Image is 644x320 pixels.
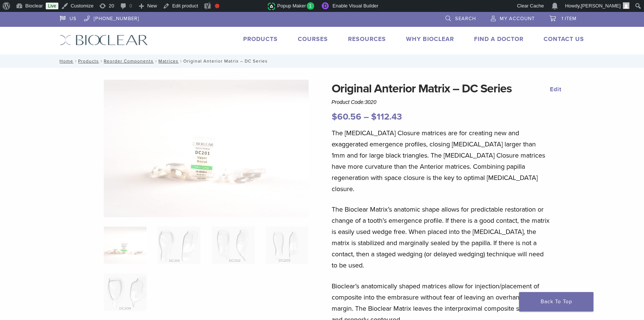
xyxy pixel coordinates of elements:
a: Contact Us [544,35,584,43]
img: Anterior-Original-DC-Series-Matrices-324x324.jpg [104,226,146,264]
a: Live [46,3,58,9]
span: – [364,111,369,122]
span: Search [455,16,476,22]
span: $ [371,111,377,122]
span: 3020 [365,99,376,105]
span: $ [332,111,337,122]
img: Original Anterior Matrix - DC Series - Image 3 [212,226,254,264]
a: Reorder Components [104,58,154,64]
a: Find A Doctor [474,35,524,43]
a: Courses [298,35,328,43]
a: My Account [491,12,535,23]
div: Focus keyphrase not set [215,4,219,8]
span: Product Code: [332,99,377,105]
bdi: 60.56 [332,111,361,122]
img: Bioclear [60,35,148,45]
a: Resources [348,35,386,43]
a: US [60,12,77,23]
p: The Bioclear Matrix’s anatomic shape allows for predictable restoration or change of a tooth’s em... [332,204,550,271]
a: Why Bioclear [406,35,454,43]
a: Home [57,58,73,64]
span: [PERSON_NAME] [581,3,621,9]
span: / [73,59,78,63]
a: Products [243,35,278,43]
a: 1 item [550,12,577,23]
nav: Original Anterior Matrix – DC Series [54,54,590,68]
bdi: 112.43 [371,111,402,122]
a: Products [78,58,99,64]
span: 1 [307,2,315,10]
span: / [99,59,104,63]
span: / [178,59,183,63]
a: Back To Top [519,292,593,311]
img: Original Anterior Matrix - DC Series - Image 5 [104,273,146,311]
span: 1 item [561,16,577,22]
a: Search [445,12,476,23]
span: My Account [500,16,535,22]
img: Original Anterior Matrix - DC Series - Image 2 [158,226,200,264]
a: [PHONE_NUMBER] [84,12,139,23]
img: Views over 48 hours. Click for more Jetpack Stats. [226,2,268,11]
p: The [MEDICAL_DATA] Closure matrices are for creating new and exaggerated emergence profiles, clos... [332,127,550,194]
a: Matrices [158,58,178,64]
a: Edit [550,86,561,93]
img: Original Anterior Matrix - DC Series - Image 4 [266,226,309,264]
h1: Original Anterior Matrix – DC Series [332,80,550,98]
img: Anterior Original DC Series Matrices [104,80,309,217]
span: / [154,59,158,63]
